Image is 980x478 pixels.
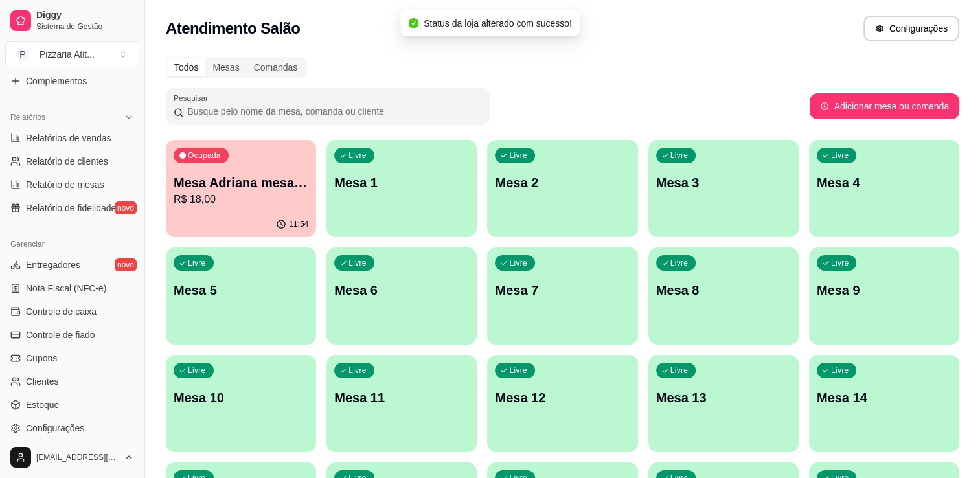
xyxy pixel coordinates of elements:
p: Mesa 6 [334,281,469,299]
h2: Atendimento Salão [166,18,300,39]
p: Mesa 14 [817,389,952,407]
button: LivreMesa 9 [809,247,959,345]
span: Status da loja alterado com sucesso! [424,18,572,28]
span: Complementos [26,74,87,87]
button: Select a team [5,41,139,67]
p: Livre [188,258,206,268]
button: LivreMesa 7 [487,247,637,345]
a: Estoque [5,394,139,415]
a: Configurações [5,418,139,438]
p: Livre [509,258,527,268]
button: Configurações [863,16,959,41]
div: Todos [167,58,205,76]
button: OcupadaMesa Adriana mesa 15R$ 18,0011:54 [166,140,316,237]
p: Mesa Adriana mesa 15 [174,174,308,192]
p: Livre [831,258,849,268]
a: Complementos [5,71,139,91]
p: Mesa 13 [656,389,791,407]
span: Configurações [26,422,84,435]
span: Controle de fiado [26,328,95,341]
button: LivreMesa 12 [487,355,637,452]
button: LivreMesa 11 [326,355,477,452]
p: Livre [348,365,367,376]
span: P [16,48,29,61]
span: Diggy [36,10,134,21]
a: Controle de caixa [5,301,139,322]
p: Livre [348,150,367,161]
span: Cupons [26,352,57,365]
p: Mesa 9 [817,281,952,299]
button: LivreMesa 3 [648,140,799,237]
a: Relatório de clientes [5,151,139,172]
div: Pizzaria Atit ... [40,48,95,61]
p: Mesa 5 [174,281,308,299]
a: DiggySistema de Gestão [5,5,139,36]
button: LivreMesa 5 [166,247,316,345]
p: Mesa 7 [495,281,630,299]
p: Livre [670,258,689,268]
p: Livre [831,150,849,161]
span: Entregadores [26,258,80,271]
p: Mesa 4 [817,174,952,192]
a: Relatórios de vendas [5,128,139,148]
p: Livre [670,150,689,161]
button: LivreMesa 1 [326,140,477,237]
p: Livre [670,365,689,376]
span: Relatórios de vendas [26,131,111,144]
button: LivreMesa 8 [648,247,799,345]
span: Nota Fiscal (NFC-e) [26,282,106,295]
span: Relatórios [10,112,45,122]
span: Relatório de clientes [26,155,108,168]
p: Mesa 8 [656,281,791,299]
p: 11:54 [289,219,308,229]
label: Pesquisar [174,93,212,104]
span: Controle de caixa [26,305,97,318]
p: Mesa 1 [334,174,469,192]
a: Relatório de fidelidadenovo [5,198,139,218]
span: Clientes [26,375,59,388]
a: Nota Fiscal (NFC-e) [5,278,139,299]
a: Clientes [5,371,139,392]
button: Adicionar mesa ou comanda [810,93,959,119]
p: Ocupada [188,150,221,161]
div: Gerenciar [5,234,139,255]
span: Sistema de Gestão [36,21,134,32]
span: Relatório de fidelidade [26,201,116,214]
button: LivreMesa 13 [648,355,799,452]
p: Livre [509,150,527,161]
a: Relatório de mesas [5,174,139,195]
button: LivreMesa 2 [487,140,637,237]
button: [EMAIL_ADDRESS][DOMAIN_NAME] [5,442,139,473]
p: Livre [348,258,367,268]
div: Comandas [247,58,305,76]
div: Mesas [205,58,246,76]
p: Mesa 2 [495,174,630,192]
p: Mesa 10 [174,389,308,407]
p: Livre [831,365,849,376]
p: Mesa 11 [334,389,469,407]
span: Relatório de mesas [26,178,104,191]
a: Entregadoresnovo [5,255,139,275]
span: check-circle [408,18,418,28]
a: Cupons [5,348,139,369]
button: LivreMesa 14 [809,355,959,452]
p: R$ 18,00 [174,192,308,207]
p: Mesa 3 [656,174,791,192]
a: Controle de fiado [5,324,139,345]
p: Mesa 12 [495,389,630,407]
span: [EMAIL_ADDRESS][DOMAIN_NAME] [36,452,119,462]
button: LivreMesa 6 [326,247,477,345]
p: Livre [509,365,527,376]
input: Pesquisar [183,105,482,118]
span: Estoque [26,398,59,411]
p: Livre [188,365,206,376]
button: LivreMesa 10 [166,355,316,452]
button: LivreMesa 4 [809,140,959,237]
